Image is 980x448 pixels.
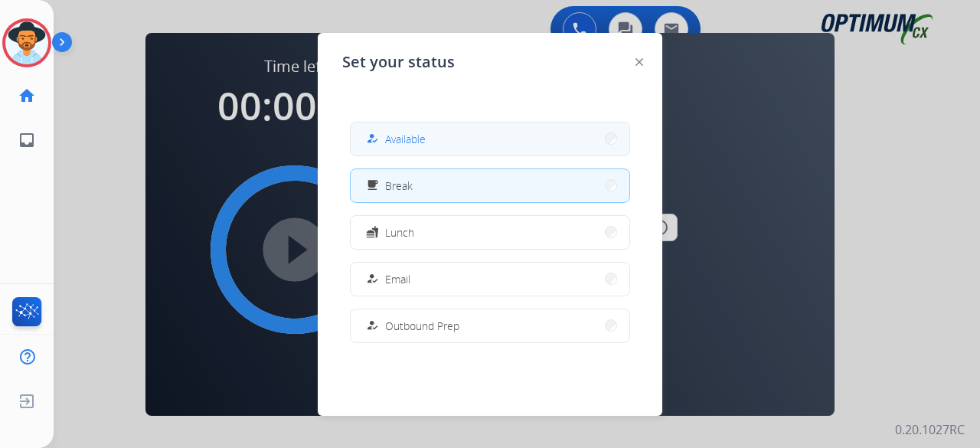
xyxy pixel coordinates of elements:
[385,271,410,287] span: Email
[18,131,36,149] mat-icon: inbox
[18,87,36,105] mat-icon: home
[351,216,629,249] button: Lunch
[351,123,629,155] button: Available
[351,169,629,202] button: Break
[366,226,379,239] mat-icon: fastfood
[366,319,379,332] mat-icon: how_to_reg
[385,131,426,147] span: Available
[366,273,379,286] mat-icon: how_to_reg
[5,21,48,64] img: avatar
[895,420,965,439] p: 0.20.1027RC
[351,263,629,296] button: Email
[351,309,629,342] button: Outbound Prep
[385,224,414,240] span: Lunch
[342,51,455,73] span: Set your status
[366,132,379,146] mat-icon: how_to_reg
[366,179,379,192] mat-icon: free_breakfast
[635,58,643,66] img: close-button
[385,318,459,334] span: Outbound Prep
[385,178,413,194] span: Break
